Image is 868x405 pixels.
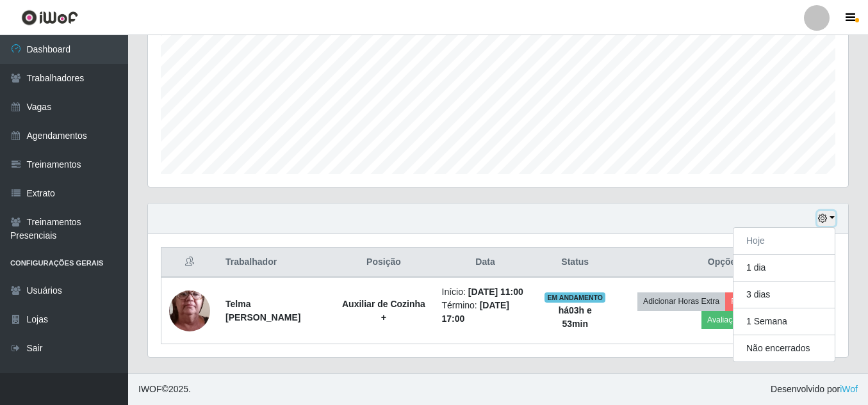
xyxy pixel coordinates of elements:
[701,311,747,329] button: Avaliação
[537,248,614,278] th: Status
[637,292,725,310] button: Adicionar Horas Extra
[733,335,835,361] button: Não encerrados
[725,292,811,310] button: Forçar Encerramento
[218,248,333,278] th: Trabalhador
[138,383,191,396] span: © 2025 .
[614,248,835,278] th: Opções
[442,299,529,326] li: Término:
[342,299,425,322] strong: Auxiliar de Cozinha +
[559,305,592,329] strong: há 03 h e 53 min
[442,285,529,299] li: Início:
[840,384,858,394] a: iWof
[545,292,605,303] span: EM ANDAMENTO
[733,228,835,255] button: Hoje
[169,265,210,356] img: 1744294731442.jpeg
[733,255,835,282] button: 1 dia
[333,248,434,278] th: Posição
[225,299,300,322] strong: Telma [PERSON_NAME]
[434,248,537,278] th: Data
[468,287,523,297] time: [DATE] 11:00
[771,383,858,396] span: Desenvolvido por
[733,282,835,308] button: 3 dias
[21,10,78,26] img: CoreUI Logo
[138,384,162,394] span: IWOF
[733,308,835,335] button: 1 Semana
